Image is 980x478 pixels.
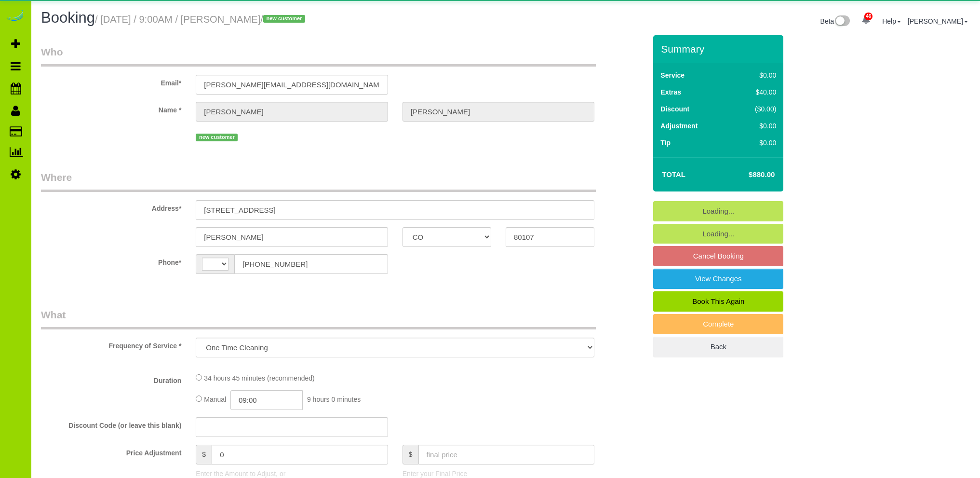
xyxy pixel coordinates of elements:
a: View Changes [653,269,783,289]
img: New interface [834,15,850,28]
label: Duration [34,372,188,385]
label: Discount Code (or leave this blank) [34,417,188,430]
a: 46 [857,10,875,31]
input: Phone* [234,254,388,274]
label: Name * [34,102,188,115]
a: [PERSON_NAME] [908,17,968,25]
img: Automaid Logo [6,10,25,23]
legend: What [41,308,596,329]
input: Email* [196,75,388,95]
legend: Who [41,45,596,67]
span: new customer [263,15,305,23]
span: $ [196,445,212,464]
legend: Where [41,170,596,192]
h4: $880.00 [720,171,775,179]
label: Price Adjustment [34,445,188,458]
span: $ [403,445,418,464]
span: 46 [864,13,873,20]
div: $0.00 [735,138,776,148]
small: / [DATE] / 9:00AM / [PERSON_NAME] [95,14,308,25]
label: Extras [660,87,681,97]
input: Last Name* [403,102,594,122]
input: First Name* [196,102,388,122]
label: Tip [660,138,671,148]
div: $40.00 [735,87,776,97]
a: Book This Again [653,291,783,312]
div: $0.00 [735,121,776,131]
label: Address* [34,200,188,213]
span: 34 hours 45 minutes (recommended) [204,374,315,382]
span: Booking [41,9,95,26]
input: final price [418,445,595,464]
a: Beta [820,17,850,25]
span: / [260,14,308,25]
strong: Total [662,170,685,178]
label: Discount [660,104,689,114]
label: Frequency of Service * [34,338,188,351]
span: new customer [196,134,238,141]
h3: Summary [661,43,779,55]
input: City* [196,227,388,247]
label: Adjustment [660,121,698,131]
input: Zip Code* [506,227,594,247]
a: Help [882,17,901,25]
div: $0.00 [735,70,776,80]
label: Service [660,70,685,80]
a: Back [653,337,783,357]
label: Phone* [34,254,188,267]
span: Manual [204,396,226,403]
label: Email* [34,75,188,88]
span: 9 hours 0 minutes [307,396,361,403]
div: ($0.00) [735,104,776,114]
